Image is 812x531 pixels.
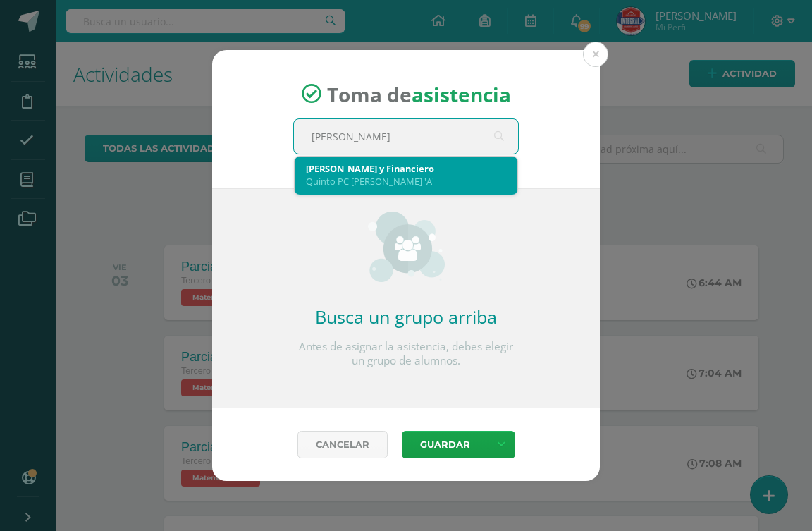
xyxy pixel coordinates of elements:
h2: Busca un grupo arriba [293,305,519,329]
span: Toma de [327,80,511,107]
strong: asistencia [412,80,511,107]
button: Guardar [402,431,488,458]
div: [PERSON_NAME] y Financiero [306,162,506,175]
div: Quinto PC [PERSON_NAME] 'A' [306,175,506,188]
a: Cancelar [297,431,388,458]
input: Busca un grado o sección aquí... [294,119,518,154]
img: groups_small.png [368,212,445,282]
p: Antes de asignar la asistencia, debes elegir un grupo de alumnos. [293,340,519,368]
button: Close (Esc) [583,42,608,67]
